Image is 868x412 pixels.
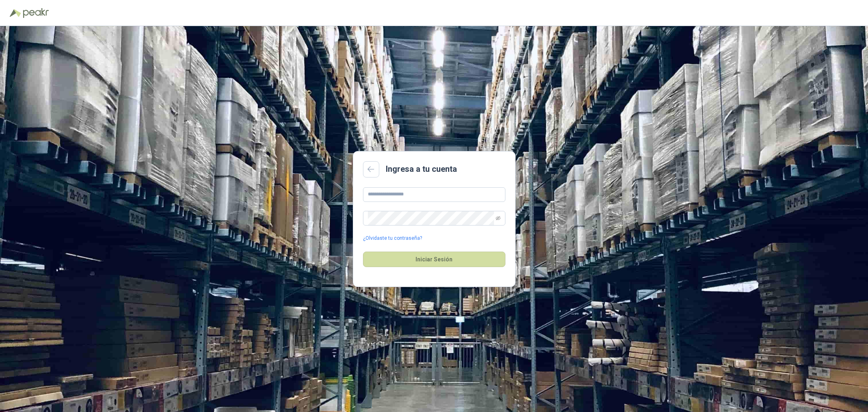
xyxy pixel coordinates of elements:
img: Peakr [23,8,49,18]
img: Logo [10,9,21,17]
h2: Ingresa a tu cuenta [386,163,457,175]
a: ¿Olvidaste tu contraseña? [363,234,422,242]
button: Iniciar Sesión [363,252,505,267]
span: eye-invisible [496,216,501,221]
